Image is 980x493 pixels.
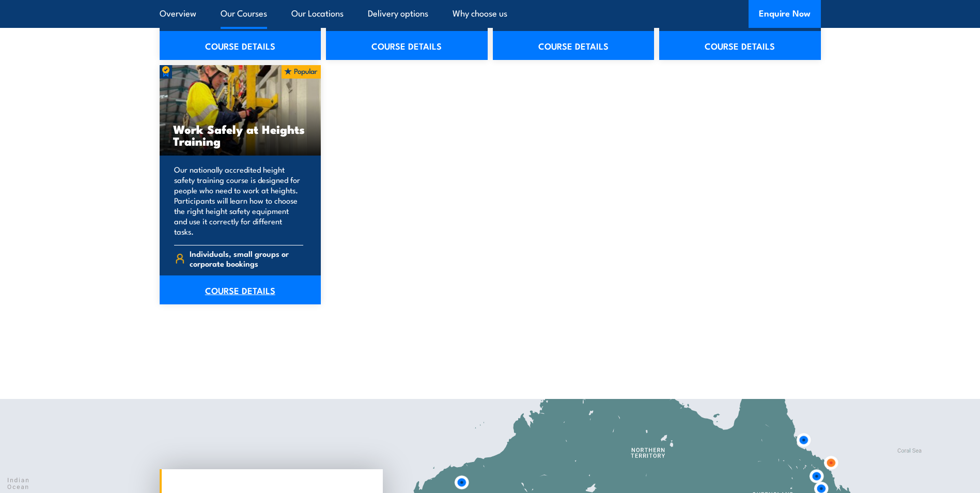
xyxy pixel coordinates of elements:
[659,31,821,60] a: COURSE DETAILS
[160,275,321,304] a: COURSE DETAILS
[190,249,303,268] span: Individuals, small groups or corporate bookings
[326,31,488,60] a: COURSE DETAILS
[173,123,308,147] h3: Work Safely at Heights Training
[174,164,304,237] p: Our nationally accredited height safety training course is designed for people who need to work a...
[493,31,655,60] a: COURSE DETAILS
[160,31,321,60] a: COURSE DETAILS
